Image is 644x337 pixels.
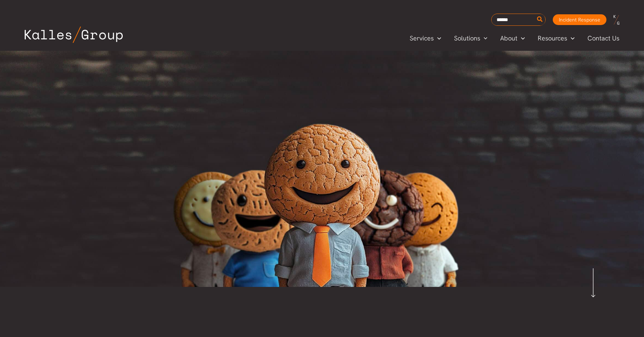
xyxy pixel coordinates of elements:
[410,33,434,44] span: Services
[581,33,626,44] a: Contact Us
[538,33,567,44] span: Resources
[454,33,480,44] span: Solutions
[500,33,517,44] span: About
[553,14,606,25] a: Incident Response
[403,33,448,44] a: ServicesMenu Toggle
[587,33,619,44] span: Contact Us
[494,33,531,44] a: AboutMenu Toggle
[531,33,581,44] a: ResourcesMenu Toggle
[25,26,123,43] img: Kalles Group
[517,33,525,44] span: Menu Toggle
[536,14,545,25] button: Search
[434,33,441,44] span: Menu Toggle
[480,33,488,44] span: Menu Toggle
[403,32,626,44] nav: Primary Site Navigation
[567,33,575,44] span: Menu Toggle
[448,33,494,44] a: SolutionsMenu Toggle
